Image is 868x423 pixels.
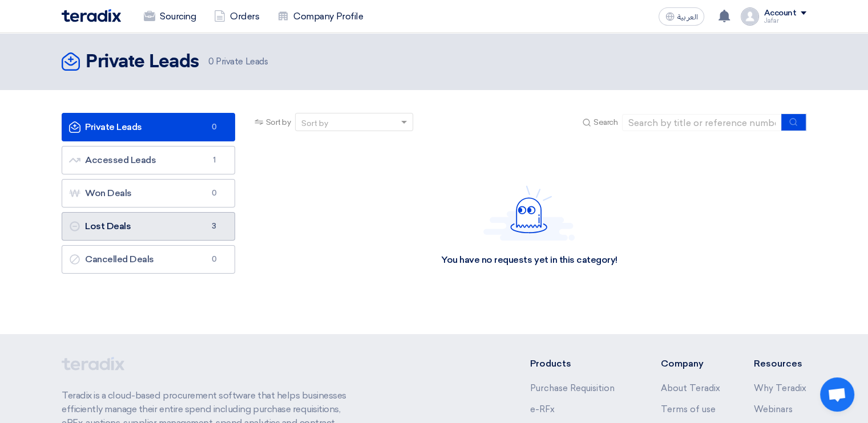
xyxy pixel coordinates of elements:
li: Products [530,357,627,371]
span: العربية [677,13,697,21]
a: Purchase Requisition [530,383,615,393]
a: Sourcing [135,4,205,29]
span: Sort by [266,116,291,128]
input: Search by title or reference number [622,114,782,131]
a: Terms of use [660,404,715,414]
span: 1 [207,154,221,166]
span: 0 [207,188,221,199]
a: Won Deals0 [62,179,235,208]
a: Webinars [754,404,793,414]
h2: Private Leads [86,51,199,74]
span: 0 [207,121,221,133]
li: Company [660,357,720,371]
div: Sort by [301,117,328,129]
a: Orders [205,4,268,29]
a: Accessed Leads1 [62,146,235,174]
img: profile_test.png [741,7,759,26]
span: Private Leads [208,55,268,68]
span: Search [594,116,617,128]
div: You have no requests yet in this category! [441,254,617,266]
span: 0 [208,56,214,67]
img: Hello [483,185,575,241]
div: دردشة مفتوحة [820,377,854,412]
button: العربية [659,7,704,26]
div: Jafar [764,18,806,24]
a: Lost Deals3 [62,212,235,241]
a: Cancelled Deals0 [62,245,235,274]
li: Resources [754,357,806,371]
a: Why Teradix [754,383,806,393]
span: 0 [207,254,221,265]
img: Teradix logo [62,9,121,22]
a: Company Profile [268,4,372,29]
a: Private Leads0 [62,113,235,141]
a: About Teradix [660,383,720,393]
a: e-RFx [530,404,555,414]
span: 3 [207,221,221,232]
div: Account [764,9,796,18]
